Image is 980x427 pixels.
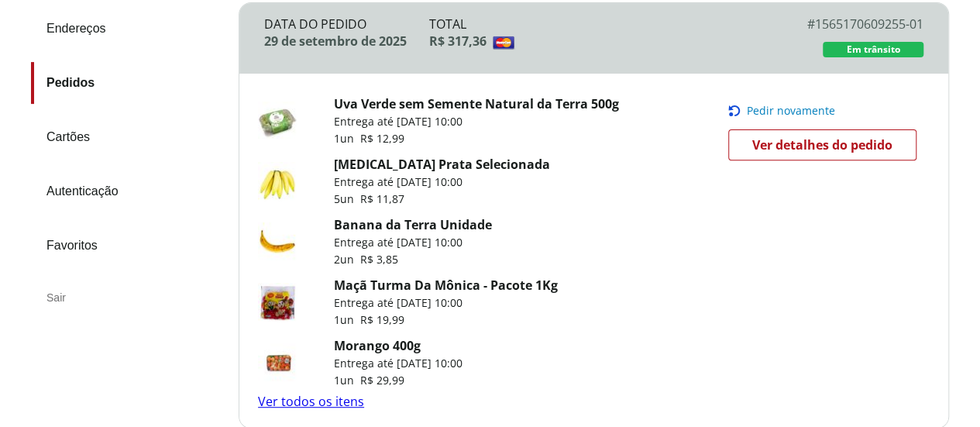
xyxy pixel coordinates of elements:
[264,15,429,33] div: Data do Pedido
[31,62,226,104] a: Pedidos
[334,277,558,294] a: Maçã Turma Da Mônica - Pacote 1Kg
[728,129,916,160] a: Ver detalhes do pedido
[747,105,835,117] span: Pedir novamente
[334,95,619,112] a: Uva Verde sem Semente Natural da Terra 500g
[258,222,297,261] img: Banana da Terra Unidade
[334,337,421,354] a: Morango 400g
[334,356,462,371] p: Entrega até [DATE] 10:00
[258,393,364,410] a: Ver todos os itens
[728,105,927,117] button: Pedir novamente
[752,133,892,157] span: Ver detalhes do pedido
[429,15,759,33] div: Total
[334,252,360,267] span: 2 un
[360,191,404,206] span: R$ 11,87
[334,131,360,146] span: 1 un
[334,373,360,387] span: 1 un
[31,116,226,158] a: Cartões
[334,156,550,173] a: [MEDICAL_DATA] Prata Selecionada
[31,279,226,316] div: Sair
[360,131,404,146] span: R$ 12,99
[334,174,550,190] p: Entrega até [DATE] 10:00
[360,312,404,327] span: R$ 19,99
[360,373,404,387] span: R$ 29,99
[258,102,297,140] img: Uva Verde sem Semente Natural da Terra 500g
[258,162,297,201] img: Banan Prata Selecionada
[264,33,429,50] div: 29 de setembro de 2025
[334,191,360,206] span: 5 un
[258,283,297,322] img: Maçã Turma Da Mônica - Pacote 1Kg
[360,252,398,267] span: R$ 3,85
[334,312,360,327] span: 1 un
[31,8,226,50] a: Endereços
[258,343,297,382] img: MORANGO 400G
[334,114,619,129] p: Entrega até [DATE] 10:00
[31,170,226,212] a: Autenticação
[334,216,492,233] a: Banana da Terra Unidade
[847,43,900,56] span: Em trânsito
[31,225,226,267] a: Favoritos
[429,33,759,50] div: R$ 317,36
[758,15,923,33] div: # 1565170609255-01
[334,235,492,250] p: Entrega até [DATE] 10:00
[334,295,558,311] p: Entrega até [DATE] 10:00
